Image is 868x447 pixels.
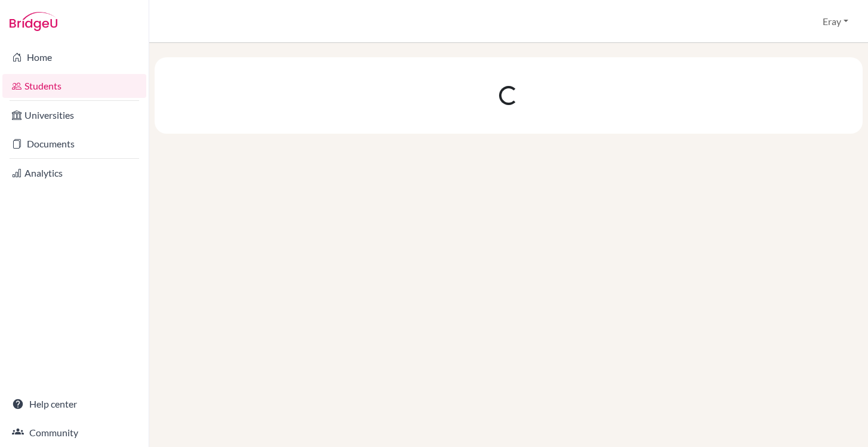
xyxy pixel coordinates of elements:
a: Documents [2,132,146,156]
a: Students [2,74,146,98]
a: Analytics [2,161,146,185]
a: Universities [2,103,146,127]
button: Eray [817,10,854,33]
img: Bridge-U [10,12,57,31]
a: Home [2,45,146,69]
a: Help center [2,392,146,416]
a: Community [2,421,146,445]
